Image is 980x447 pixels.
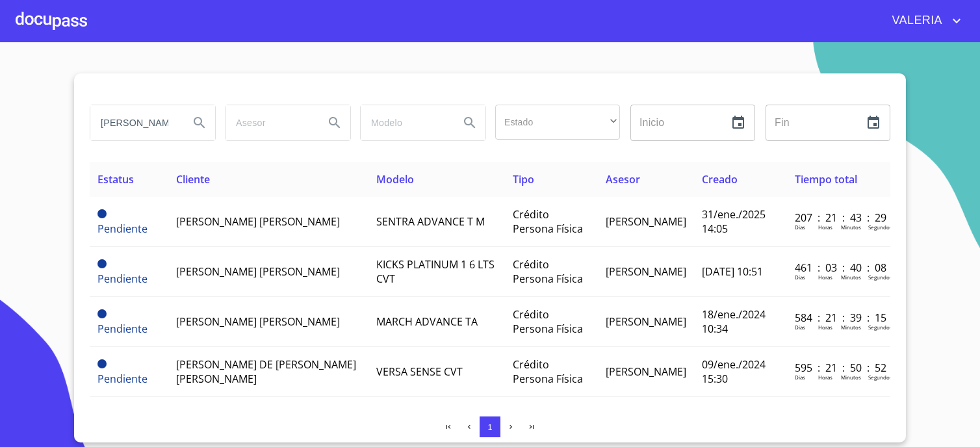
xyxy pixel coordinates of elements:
[795,374,805,381] p: Dias
[513,357,583,386] span: Crédito Persona Física
[702,357,766,386] span: 09/ene./2024 15:30
[376,257,495,286] span: KICKS PLATINUM 1 6 LTS CVT
[97,359,107,368] span: Pendiente
[702,172,738,186] span: Creado
[795,274,805,281] p: Dias
[376,214,485,229] span: SENTRA ADVANCE T M
[606,172,640,186] span: Asesor
[795,311,883,325] p: 584 : 21 : 39 : 15
[795,361,883,375] p: 595 : 21 : 50 : 52
[176,264,340,279] span: [PERSON_NAME] [PERSON_NAME]
[795,324,805,331] p: Dias
[841,224,861,231] p: Minutos
[361,105,449,140] input: search
[97,309,107,318] span: Pendiente
[184,107,215,138] button: Search
[883,10,965,31] button: account of current user
[97,259,107,268] span: Pendiente
[841,274,861,281] p: Minutos
[376,314,478,329] span: MARCH ADVANCE TA
[513,257,583,286] span: Crédito Persona Física
[513,172,534,186] span: Tipo
[90,105,179,140] input: search
[454,107,485,138] button: Search
[513,207,583,236] span: Crédito Persona Física
[795,224,805,231] p: Dias
[702,207,766,236] span: 31/ene./2025 14:05
[606,364,686,379] span: [PERSON_NAME]
[795,261,883,275] p: 461 : 03 : 40 : 08
[818,374,832,381] p: Horas
[495,105,620,140] div: ​
[226,105,314,140] input: search
[868,224,892,231] p: Segundos
[376,364,463,379] span: VERSA SENSE CVT
[97,272,148,286] span: Pendiente
[868,324,892,331] p: Segundos
[818,274,832,281] p: Horas
[841,324,861,331] p: Minutos
[176,172,210,186] span: Cliente
[795,211,883,225] p: 207 : 21 : 43 : 29
[176,314,340,329] span: [PERSON_NAME] [PERSON_NAME]
[702,264,763,279] span: [DATE] 10:51
[487,422,492,432] span: 1
[818,324,832,331] p: Horas
[606,214,686,229] span: [PERSON_NAME]
[702,307,766,336] span: 18/ene./2024 10:34
[97,222,148,236] span: Pendiente
[480,416,500,437] button: 1
[97,209,107,218] span: Pendiente
[868,274,892,281] p: Segundos
[795,172,857,186] span: Tiempo total
[176,357,356,386] span: [PERSON_NAME] DE [PERSON_NAME] [PERSON_NAME]
[97,172,134,186] span: Estatus
[818,224,832,231] p: Horas
[319,107,350,138] button: Search
[176,214,340,229] span: [PERSON_NAME] [PERSON_NAME]
[97,322,148,336] span: Pendiente
[868,374,892,381] p: Segundos
[606,314,686,329] span: [PERSON_NAME]
[883,10,949,31] span: VALERIA
[606,264,686,279] span: [PERSON_NAME]
[97,372,148,386] span: Pendiente
[376,172,414,186] span: Modelo
[513,307,583,336] span: Crédito Persona Física
[841,374,861,381] p: Minutos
